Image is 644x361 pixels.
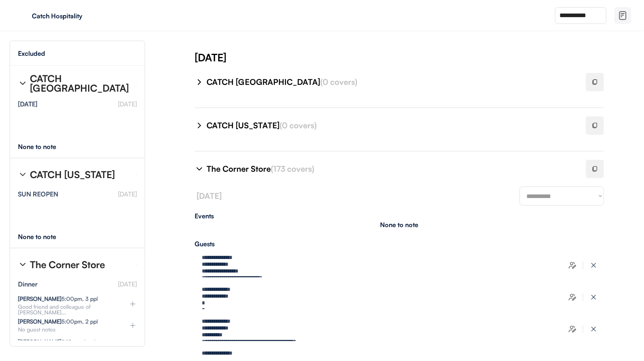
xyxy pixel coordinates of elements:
div: CATCH [GEOGRAPHIC_DATA] [207,77,576,88]
div: Good friend and colleague of [PERSON_NAME]... [18,304,116,315]
font: (0 covers) [280,120,317,130]
strong: [PERSON_NAME] [18,295,61,302]
div: None to note [18,233,71,240]
div: Catch Hospitality [32,13,132,19]
div: 5:00pm, 2 ppl [18,319,98,324]
div: None to note [380,222,419,228]
img: plus%20%281%29.svg [129,322,137,330]
img: x-close%20%283%29.svg [590,325,598,333]
div: Events [195,213,604,219]
div: 5:00pm, 3 ppl [18,296,98,302]
img: users-edit.svg [569,293,577,301]
div: The Corner Store [30,260,105,269]
div: [DATE] [18,101,37,107]
img: chevron-right%20%281%29.svg [18,260,28,269]
div: None to note [18,143,71,150]
img: chevron-right%20%281%29.svg [18,78,28,88]
div: CATCH [GEOGRAPHIC_DATA] [30,74,130,93]
img: x-close%20%283%29.svg [590,293,598,301]
img: x-close%20%283%29.svg [590,261,598,269]
img: yH5BAEAAAAALAAAAAABAAEAAAIBRAA7 [16,9,29,22]
div: The Corner Store [207,163,576,175]
img: file-02.svg [618,11,628,20]
div: CATCH [US_STATE] [30,170,115,179]
img: chevron-right%20%281%29.svg [195,121,204,130]
div: No guest notes [18,327,116,332]
img: chevron-right%20%281%29.svg [18,170,28,179]
div: SUN REOPEN [18,191,58,197]
font: [DATE] [118,190,137,198]
div: [DATE] [195,50,644,65]
strong: [PERSON_NAME] [18,318,61,325]
img: users-edit.svg [569,261,577,269]
img: users-edit.svg [569,325,577,333]
div: Dinner [18,281,37,287]
font: [DATE] [118,280,137,288]
div: CATCH [US_STATE] [207,120,576,131]
font: [DATE] [197,191,222,201]
font: [DATE] [118,100,137,108]
div: 5:15pm, 4 ppl [18,339,95,345]
img: chevron-right%20%281%29.svg [195,77,204,87]
font: (173 covers) [271,164,314,174]
img: chevron-right%20%281%29.svg [195,164,204,174]
img: plus%20%281%29.svg [129,300,137,308]
div: Guests [195,241,604,247]
font: (0 covers) [320,77,357,87]
div: Excluded [18,50,45,57]
strong: [PERSON_NAME] [18,338,61,345]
